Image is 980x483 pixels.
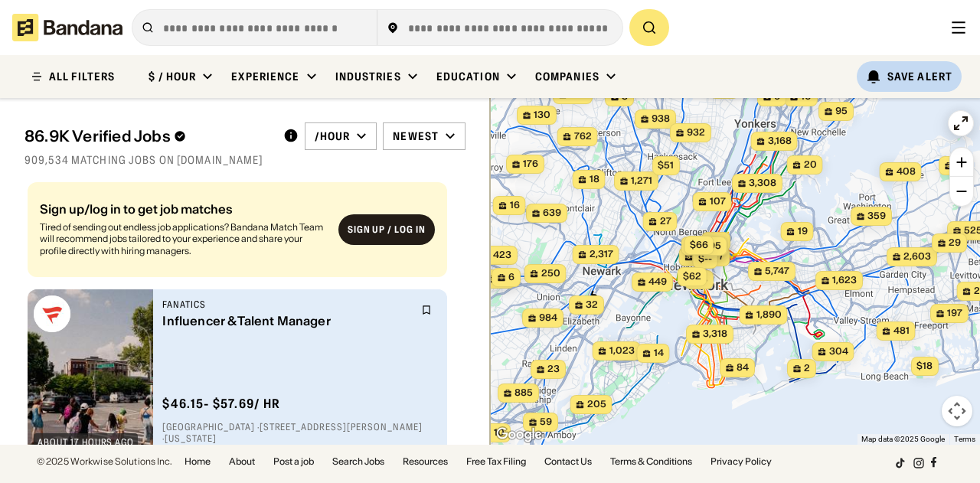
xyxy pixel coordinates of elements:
[273,457,314,466] a: Post a job
[534,109,550,122] span: 130
[610,457,692,466] a: Terms & Conditions
[229,457,255,466] a: About
[897,165,916,178] span: 408
[749,177,776,190] span: 3,308
[540,416,552,429] span: 59
[494,425,544,445] a: Open this area in Google Maps (opens a new window)
[12,14,122,41] img: Bandana logotype
[942,396,972,426] button: Map camera controls
[539,312,557,325] span: 984
[804,362,810,375] span: 2
[737,361,749,374] span: 84
[523,158,538,171] span: 176
[393,129,439,143] div: Newest
[24,176,465,445] div: grid
[547,363,560,376] span: 23
[510,199,520,212] span: 16
[903,250,931,263] span: 2,603
[804,158,817,171] span: 20
[24,153,465,167] div: 909,534 matching jobs on [DOMAIN_NAME]
[590,173,599,186] span: 18
[765,265,789,278] span: 5,747
[535,70,599,83] div: Companies
[947,307,962,320] span: 197
[867,210,886,223] span: 359
[436,70,500,83] div: Education
[162,421,438,445] div: [GEOGRAPHIC_DATA] · [STREET_ADDRESS][PERSON_NAME] · [US_STATE]
[631,175,652,188] span: 1,271
[37,457,172,466] div: © 2025 Workwise Solutions Inc.
[690,239,708,250] span: $66
[916,360,933,371] span: $18
[654,347,664,360] span: 14
[648,276,667,289] span: 449
[34,295,70,332] img: Fanatics logo
[768,135,792,148] span: 3,168
[590,248,613,261] span: 2,317
[541,267,560,280] span: 250
[718,235,724,248] span: 2
[954,435,975,443] a: Terms (opens in new tab)
[40,221,326,257] div: Tired of sending out endless job applications? Bandana Match Team will recommend jobs tailored to...
[185,457,211,466] a: Home
[774,90,780,103] span: 6
[231,70,299,83] div: Experience
[710,195,726,208] span: 107
[544,457,592,466] a: Contact Us
[348,224,426,237] div: Sign up / Log in
[40,203,326,215] div: Sign up/log in to get job matches
[162,314,412,328] div: Influencer & Talent Manager
[832,274,857,287] span: 1,623
[403,457,448,466] a: Resources
[801,90,812,103] span: 10
[508,271,514,284] span: 6
[586,299,598,312] span: 32
[710,457,772,466] a: Privacy Policy
[494,425,544,445] img: Google
[756,308,782,321] span: 1,890
[543,207,561,220] span: 639
[687,126,705,139] span: 932
[49,71,115,82] div: ALL FILTERS
[149,70,196,83] div: $ / hour
[38,438,134,447] div: about 17 hours ago
[703,328,727,341] span: 3,318
[652,113,670,126] span: 938
[466,457,526,466] a: Free Tax Filing
[798,225,808,238] span: 19
[570,88,586,101] span: 103
[658,159,674,171] span: $51
[835,105,848,118] span: 95
[949,237,961,250] span: 29
[332,457,384,466] a: Search Jobs
[162,396,280,412] div: $ 46.15 - $57.69 / hr
[683,270,701,282] span: $62
[574,130,592,143] span: 762
[887,70,952,83] div: Save Alert
[587,398,606,411] span: 205
[622,90,628,103] span: 3
[162,299,412,311] div: Fanatics
[315,129,351,143] div: /hour
[609,344,635,357] span: 1,023
[660,215,671,228] span: 27
[335,70,401,83] div: Industries
[893,325,910,338] span: 481
[493,249,511,262] span: 423
[829,345,848,358] span: 304
[24,127,271,145] div: 86.9K Verified Jobs
[698,253,712,264] span: $--
[514,387,533,400] span: 885
[861,435,945,443] span: Map data ©2025 Google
